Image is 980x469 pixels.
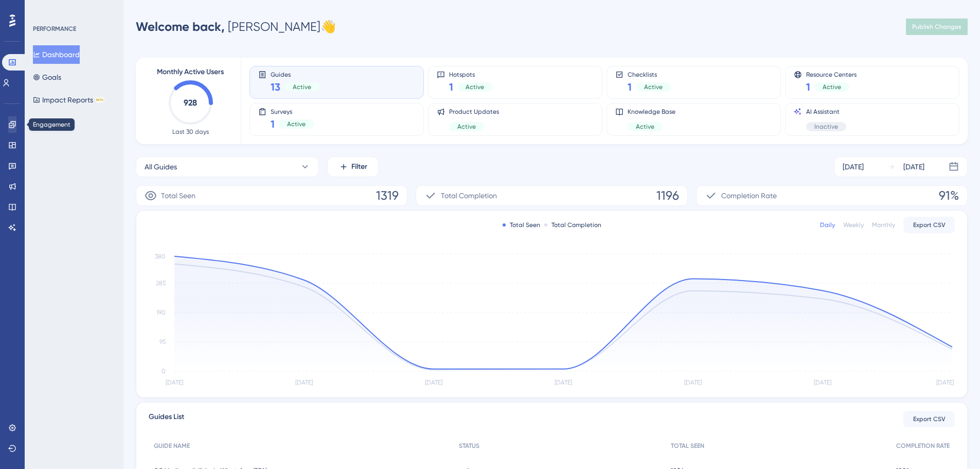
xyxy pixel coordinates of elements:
div: [PERSON_NAME] 👋 [136,19,336,35]
span: Last 30 days [172,128,209,136]
span: Completion Rate [721,189,777,202]
span: Hotspots [449,71,492,78]
span: 1319 [376,187,399,204]
span: Active [636,123,654,131]
span: 13 [271,80,280,94]
span: Inactive [814,123,838,131]
button: Publish Changes [906,19,968,35]
button: Impact ReportsBETA [33,91,104,109]
span: Guides List [149,411,184,427]
span: 1 [806,80,810,94]
tspan: 190 [156,309,166,316]
span: Product Updates [449,108,499,116]
div: Weekly [843,221,864,229]
tspan: [DATE] [684,379,702,386]
span: Welcome back, [136,19,225,34]
div: BETA [95,97,104,102]
span: Active [823,83,841,91]
button: Goals [33,68,61,86]
div: Monthly [872,221,895,229]
text: 928 [184,98,197,108]
span: 1 [628,80,632,94]
span: Active [287,120,306,128]
tspan: [DATE] [814,379,831,386]
button: All Guides [136,157,319,177]
span: Export CSV [913,221,946,229]
span: Active [466,83,484,91]
button: Export CSV [903,217,955,233]
span: Monthly Active Users [157,66,224,78]
span: GUIDE NAME [154,442,190,450]
span: All Guides [145,161,177,173]
span: Active [457,123,476,131]
span: STATUS [459,442,479,450]
tspan: [DATE] [936,379,954,386]
div: [DATE] [843,161,864,173]
div: PERFORMANCE [33,25,76,33]
tspan: 0 [162,368,166,375]
span: Total Completion [441,189,497,202]
span: Active [293,83,311,91]
tspan: [DATE] [295,379,313,386]
div: Total Completion [544,221,601,229]
span: Knowledge Base [628,108,675,116]
tspan: [DATE] [425,379,442,386]
tspan: 285 [156,280,166,287]
div: Daily [820,221,835,229]
span: Publish Changes [912,23,961,31]
div: Total Seen [503,221,540,229]
span: Surveys [271,108,314,115]
span: Checklists [628,71,671,78]
div: [DATE] [903,161,924,173]
span: 1 [271,117,275,131]
span: Guides [271,71,319,78]
span: Active [644,83,663,91]
span: Resource Centers [806,71,857,78]
button: Filter [327,157,379,177]
span: 1196 [656,187,679,204]
span: Filter [351,161,367,173]
button: Export CSV [903,411,955,427]
span: Total Seen [161,189,195,202]
span: 1 [449,80,453,94]
span: Export CSV [913,415,946,423]
tspan: [DATE] [555,379,572,386]
span: AI Assistant [806,108,846,116]
tspan: 95 [159,338,166,345]
tspan: 380 [155,253,166,260]
span: COMPLETION RATE [896,442,950,450]
tspan: [DATE] [166,379,183,386]
span: TOTAL SEEN [671,442,704,450]
button: Dashboard [33,45,80,64]
span: 91% [939,187,959,204]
